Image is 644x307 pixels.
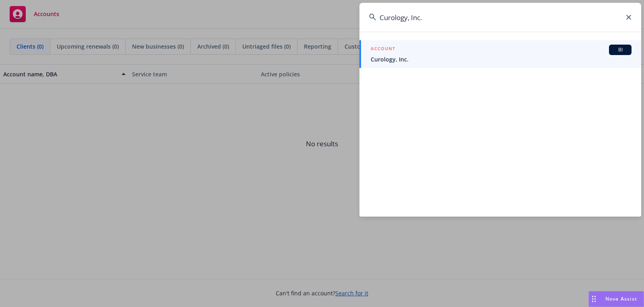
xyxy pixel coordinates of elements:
[359,3,641,32] input: Search...
[588,291,644,307] button: Nova Assist
[371,45,395,54] h5: ACCOUNT
[371,55,632,63] span: Curology, Inc.
[612,46,628,53] span: BI
[605,295,637,302] span: Nova Assist
[589,291,599,307] div: Drag to move
[359,40,641,68] a: ACCOUNTBICurology, Inc.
